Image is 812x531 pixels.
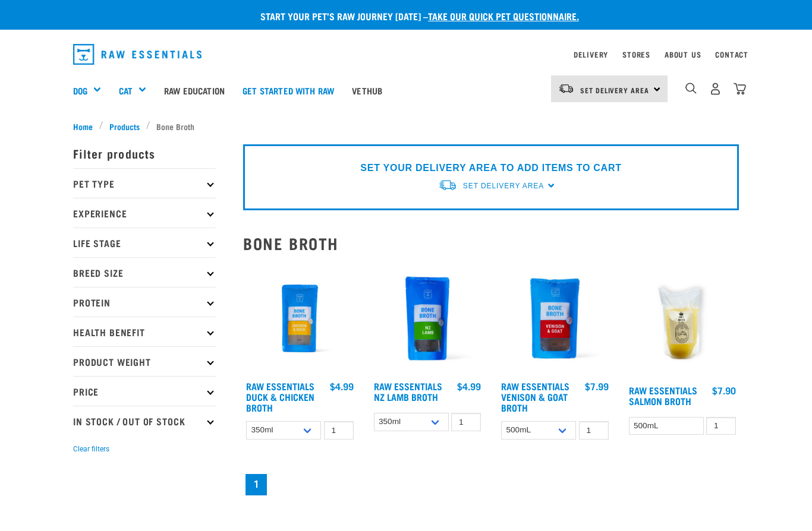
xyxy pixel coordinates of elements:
[73,287,216,317] p: Protein
[360,161,621,175] p: SET YOUR DELIVERY AREA TO ADD ITEMS TO CART
[579,421,609,440] input: 1
[243,262,357,375] img: RE Product Shoot 2023 Nov8793 1
[73,44,202,65] img: Raw Essentials Logo
[574,52,608,56] a: Delivery
[73,317,216,346] p: Health Benefit
[73,444,109,454] button: Clear filters
[709,83,722,95] img: user.png
[715,52,748,56] a: Contact
[73,406,216,435] p: In Stock / Out Of Stock
[234,67,343,114] a: Get started with Raw
[343,67,391,114] a: Vethub
[73,168,216,198] p: Pet Type
[501,383,569,410] a: Raw Essentials Venison & Goat Broth
[626,262,739,379] img: Salmon Broth
[73,84,87,97] a: Dog
[438,179,457,191] img: van-moving.png
[629,387,697,403] a: Raw Essentials Salmon Broth
[706,417,736,435] input: 1
[330,381,354,391] div: $4.99
[246,474,267,495] a: Page 1
[73,120,739,132] nav: breadcrumbs
[64,39,748,69] nav: dropdown navigation
[73,227,216,257] p: Life Stage
[428,13,579,18] a: take our quick pet questionnaire.
[324,421,354,440] input: 1
[246,383,314,410] a: Raw Essentials Duck & Chicken Broth
[451,413,481,431] input: 1
[374,383,442,399] a: Raw Essentials NZ Lamb Broth
[585,381,609,391] div: $7.99
[73,346,216,376] p: Product Weight
[109,120,140,132] span: Products
[457,381,481,391] div: $4.99
[463,182,544,190] span: Set Delivery Area
[665,52,701,56] a: About Us
[558,83,574,94] img: van-moving.png
[155,67,234,114] a: Raw Education
[498,262,612,375] img: Raw Essentials Venison Goat Novel Protein Hypoallergenic Bone Broth Cats & Dogs
[73,138,216,168] p: Filter products
[685,83,697,94] img: home-icon-1@2x.png
[712,385,736,396] div: $7.90
[73,257,216,287] p: Breed Size
[73,376,216,406] p: Price
[103,120,146,132] a: Products
[243,234,739,252] h2: Bone Broth
[73,198,216,227] p: Experience
[371,262,484,375] img: Raw Essentials New Zealand Lamb Bone Broth For Cats & Dogs
[119,84,133,97] a: Cat
[622,52,650,56] a: Stores
[73,120,99,132] a: Home
[734,83,746,95] img: home-icon@2x.png
[73,120,93,132] span: Home
[243,472,739,498] nav: pagination
[580,88,649,92] span: Set Delivery Area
